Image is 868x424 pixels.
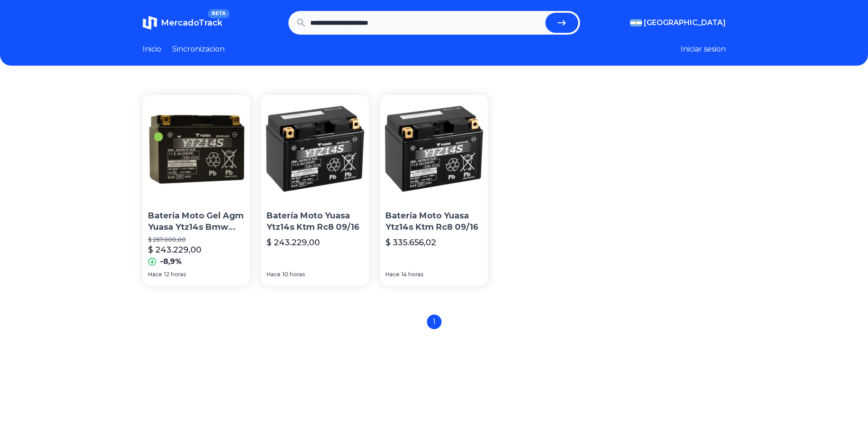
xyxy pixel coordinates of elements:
[160,256,182,267] p: -8,9%
[401,271,423,278] span: 14 horas
[385,210,483,233] p: Batería Moto Yuasa Ytz14s Ktm Rc8 09/16
[385,271,400,278] span: Hace
[148,243,201,256] p: $ 243.229,00
[380,95,488,285] a: Batería Moto Yuasa Ytz14s Ktm Rc8 09/16Batería Moto Yuasa Ytz14s Ktm Rc8 09/16$ 335.656,02Hace14 ...
[143,95,251,203] img: Batería Moto Gel Agm Yuasa Ytz14s Bmw Yamaha Yfz1 Con Envio
[630,17,726,28] button: [GEOGRAPHIC_DATA]
[385,236,436,249] p: $ 335.656,02
[681,44,726,55] button: Iniciar sesion
[261,95,369,203] img: Batería Moto Yuasa Ytz14s Ktm Rc8 09/16
[143,16,222,30] a: MercadoTrackBETA
[164,271,186,278] span: 12 horas
[148,271,162,278] span: Hace
[261,95,369,285] a: Batería Moto Yuasa Ytz14s Ktm Rc8 09/16Batería Moto Yuasa Ytz14s Ktm Rc8 09/16$ 243.229,00Hace10 ...
[630,19,642,26] img: Argentina
[380,95,488,203] img: Batería Moto Yuasa Ytz14s Ktm Rc8 09/16
[148,210,245,233] p: Batería Moto Gel Agm Yuasa Ytz14s Bmw Yamaha Yfz1 Con Envio
[267,210,364,233] p: Batería Moto Yuasa Ytz14s Ktm Rc8 09/16
[143,16,157,30] img: MercadoTrack
[282,271,305,278] span: 10 horas
[143,44,161,55] a: Inicio
[267,236,320,249] p: $ 243.229,00
[644,17,726,28] span: [GEOGRAPHIC_DATA]
[148,236,245,243] p: $ 267.000,00
[143,95,251,285] a: Batería Moto Gel Agm Yuasa Ytz14s Bmw Yamaha Yfz1 Con EnvioBatería Moto Gel Agm Yuasa Ytz14s Bmw ...
[267,271,281,278] span: Hace
[172,44,225,55] a: Sincronizacion
[208,9,229,18] span: BETA
[161,18,222,28] span: MercadoTrack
